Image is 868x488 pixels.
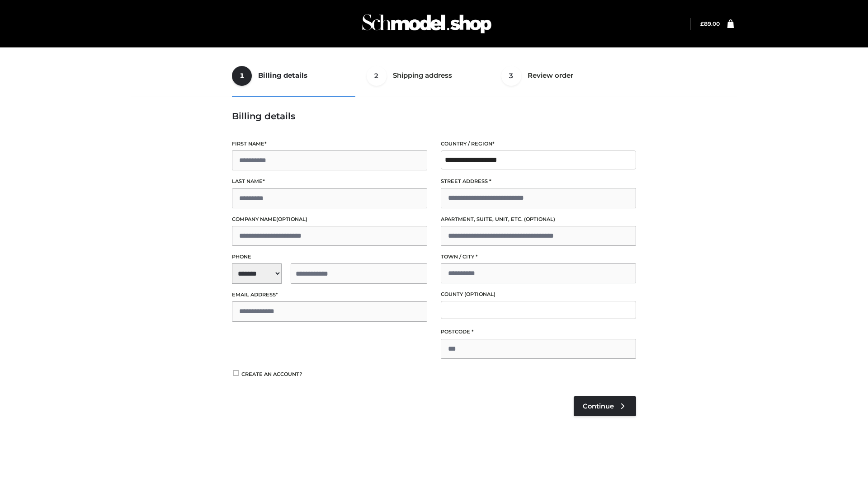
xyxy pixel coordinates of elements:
[359,6,495,42] img: Schmodel Admin 964
[232,177,427,186] label: Last name
[583,402,614,410] span: Continue
[700,20,704,27] span: £
[700,20,720,27] a: £89.00
[441,140,636,148] label: Country / Region
[232,215,427,224] label: Company name
[574,396,636,416] a: Continue
[441,328,636,336] label: Postcode
[441,253,636,261] label: Town / City
[232,370,240,376] input: Create an account?
[241,371,302,377] span: Create an account?
[700,20,720,27] bdi: 89.00
[232,140,427,148] label: First name
[232,253,427,261] label: Phone
[232,111,636,122] h3: Billing details
[276,216,307,222] span: (optional)
[232,291,427,299] label: Email address
[441,177,636,186] label: Street address
[464,291,495,297] span: (optional)
[524,216,555,222] span: (optional)
[441,215,636,224] label: Apartment, suite, unit, etc.
[441,290,636,299] label: County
